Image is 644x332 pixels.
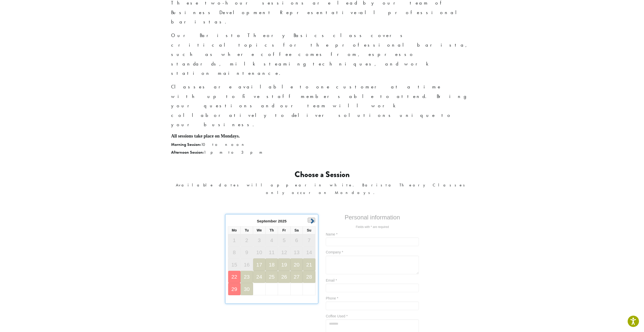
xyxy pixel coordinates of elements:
a: 17 [253,260,265,270]
span: 7 [303,235,315,245]
a: 21 [303,260,315,270]
span: 9 [241,247,253,257]
span: Thursday [270,228,274,232]
a: 18 [266,260,278,270]
p: Our Barista Theory Basics class covers critical topics for the professional barista, such as wher... [171,31,473,78]
span: 5 [278,235,290,245]
span: 13 [291,247,303,257]
span: Saturday [295,228,299,232]
span: 6 [291,235,303,245]
span: 2 [241,235,253,245]
a: 30 [241,284,253,294]
a: 23 [241,272,253,282]
h5: All sessions take place on Mondays. [171,134,473,139]
strong: Morning Session: [171,142,201,147]
span: 15 [228,260,240,270]
a: 27 [291,272,303,282]
a: 29 [228,284,240,294]
a: 19 [278,260,290,270]
span: 1 [228,235,240,245]
span: 10 [253,247,265,257]
p: Classes are available to one customer at a time with up to five staff members able to attend. Bri... [171,82,473,129]
a: 28 [303,272,315,282]
span: 12 [278,247,290,257]
span: Sunday [307,228,311,232]
span: Wednesday [257,228,262,232]
p: 10 to noon 1 pm to 3 pm [171,141,473,156]
span: 2025 [278,219,287,223]
span: 14 [303,247,315,257]
strong: Afternoon Session: [171,150,204,155]
span: September [257,219,277,223]
a: Next [308,218,315,223]
a: 26 [278,272,290,282]
span: 4 [266,235,278,245]
p: Available dates will appear in white. Barista Theory Classes only occur on Mondays. [171,181,473,196]
h3: Choose a Session [171,170,473,179]
span: 3 [253,235,265,245]
a: 20 [291,260,303,270]
a: 24 [253,272,265,282]
span: 16 [241,260,253,270]
a: 25 [266,272,278,282]
a: 22 [228,272,240,282]
span: 11 [266,247,278,257]
span: Monday [232,228,237,232]
span: 8 [228,247,240,257]
span: Friday [283,228,286,232]
span: Tuesday [245,228,249,232]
